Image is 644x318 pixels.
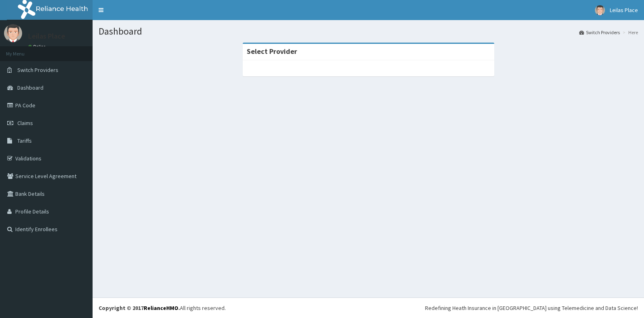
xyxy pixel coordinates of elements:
[17,66,58,74] span: Switch Providers
[17,119,33,127] span: Claims
[595,5,605,15] img: User Image
[610,6,638,14] span: Leilas Place
[28,33,65,40] p: Leilas Place
[28,44,47,49] a: Online
[4,24,22,42] img: User Image
[621,29,638,36] li: Here
[144,304,178,312] a: RelianceHMO
[425,304,638,312] div: Redefining Heath Insurance in [GEOGRAPHIC_DATA] using Telemedicine and Data Science!
[99,26,638,37] h1: Dashboard
[17,137,32,144] span: Tariffs
[247,47,297,56] strong: Select Provider
[17,84,43,91] span: Dashboard
[99,304,180,312] strong: Copyright © 2017 .
[93,297,644,318] footer: All rights reserved.
[579,29,620,36] a: Switch Providers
